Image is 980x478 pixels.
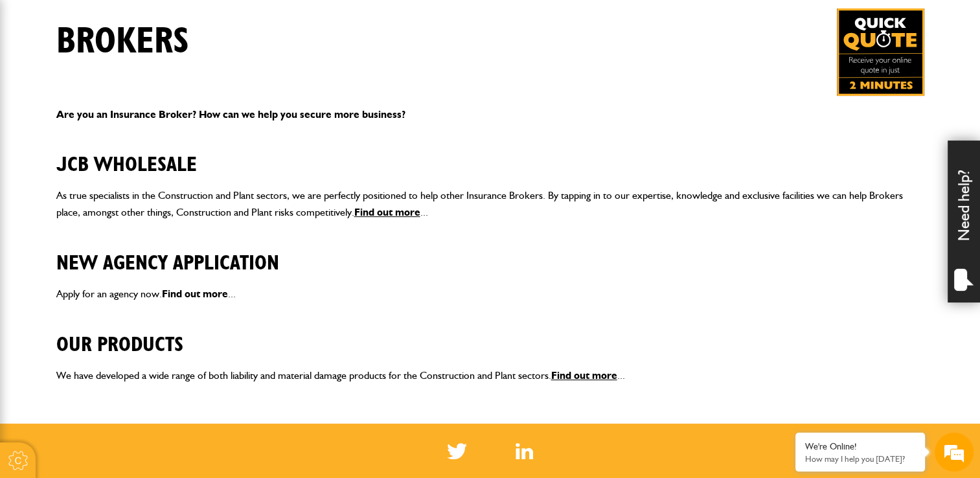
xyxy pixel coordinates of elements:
[17,158,236,187] input: Enter your email address
[56,286,924,302] p: Apply for an agency now. ...
[805,454,915,464] p: How may I help you today?
[551,369,617,381] a: Find out more
[948,141,980,302] div: Need help?
[17,196,236,225] input: Enter your phone number
[516,443,533,459] a: LinkedIn
[162,288,228,300] a: Find out more
[56,187,924,220] p: As true specialists in the Construction and Plant sectors, we are perfectly positioned to help ot...
[837,8,924,96] img: Quick Quote
[56,20,189,63] h1: Brokers
[17,120,236,148] input: Enter your last name
[837,8,924,96] a: Get your insurance quote in just 2-minutes
[516,443,533,459] img: Linked In
[212,6,244,38] div: Minimize live chat window
[22,72,54,90] img: d_20077148190_company_1631870298795_20077148190
[447,443,467,459] img: Twitter
[56,313,924,357] h2: Our Products
[354,206,420,218] a: Find out more
[67,73,218,89] div: Chat with us now
[56,133,924,177] h2: JCB Wholesale
[17,234,236,365] textarea: Type your message and hit 'Enter'
[805,441,915,452] div: We're Online!
[56,231,924,275] h2: New Agency Application
[56,106,924,123] p: Are you an Insurance Broker? How can we help you secure more business?
[176,376,235,393] em: Start Chat
[56,367,924,384] p: We have developed a wide range of both liability and material damage products for the Constructio...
